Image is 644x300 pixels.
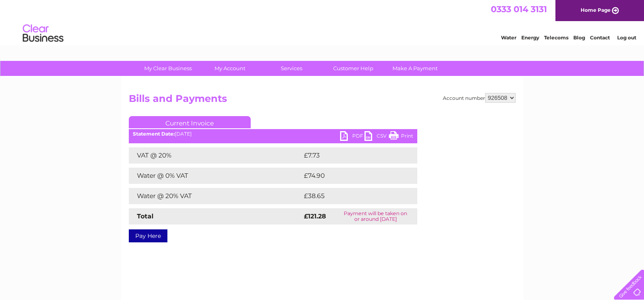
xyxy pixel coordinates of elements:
a: Pay Here [129,229,167,242]
a: Make A Payment [382,61,449,76]
td: £7.73 [302,147,398,164]
a: Services [258,61,325,76]
a: Energy [521,35,539,41]
td: Water @ 20% VAT [129,188,302,204]
td: VAT @ 20% [129,147,302,164]
strong: Total [137,212,154,220]
td: Payment will be taken on or around [DATE] [334,208,417,224]
a: My Clear Business [134,61,202,76]
h2: Bills and Payments [129,93,516,108]
a: Telecoms [544,35,568,41]
a: Print [389,131,413,143]
img: logo.png [22,21,64,46]
a: PDF [340,131,364,143]
b: Statement Date: [133,131,175,137]
a: Customer Help [320,61,387,76]
a: 0333 014 3131 [491,4,547,14]
a: Current Invoice [129,116,251,128]
div: Account number [443,93,516,103]
a: Water [501,35,516,41]
a: Blog [573,35,585,41]
a: Contact [590,35,610,41]
td: Water @ 0% VAT [129,168,302,184]
a: Log out [617,35,636,41]
td: £74.90 [302,168,401,184]
div: [DATE] [129,131,417,137]
strong: £121.28 [304,212,326,220]
a: My Account [196,61,263,76]
td: £38.65 [302,188,401,204]
div: Clear Business is a trading name of Verastar Limited (registered in [GEOGRAPHIC_DATA] No. 3667643... [130,4,514,39]
a: CSV [364,131,389,143]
